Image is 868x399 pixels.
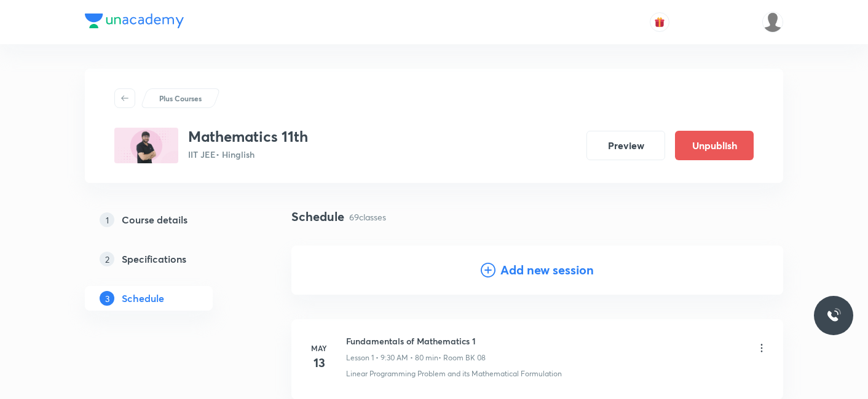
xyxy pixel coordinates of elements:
[122,291,164,306] h5: Schedule
[159,93,202,104] p: Plus Courses
[826,308,841,323] img: ttu
[114,128,178,163] img: CF0DA373-FB35-44B8-8289-E2E53BE2B9FC_plus.png
[346,368,562,379] p: Linear Programming Problem and its Mathematical Formulation
[122,212,187,227] h5: Course details
[100,291,114,306] p: 3
[675,131,754,160] button: Unpublish
[762,12,783,33] img: Mukesh Gupta
[500,261,594,279] h4: Add new session
[122,252,186,266] h5: Specifications
[307,343,331,354] h6: May
[85,207,252,232] a: 1Course details
[650,12,669,32] button: avatar
[346,352,438,363] p: Lesson 1 • 9:30 AM • 80 min
[85,14,184,31] a: Company Logo
[586,131,665,160] button: Preview
[349,211,386,223] p: 69 classes
[100,252,114,266] p: 2
[734,246,783,295] img: Add
[438,352,486,363] p: • Room BK 08
[291,207,344,226] h4: Schedule
[307,354,331,372] h4: 13
[85,14,184,28] img: Company Logo
[85,247,252,271] a: 2Specifications
[654,17,665,28] img: avatar
[346,335,486,347] h6: Fundamentals of Mathematics 1
[100,212,114,227] p: 1
[188,128,308,145] h3: Mathematics 11th
[188,148,308,161] p: IIT JEE • Hinglish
